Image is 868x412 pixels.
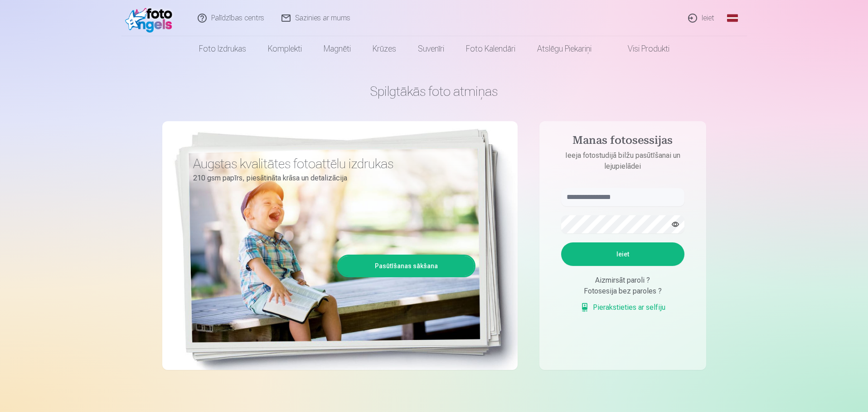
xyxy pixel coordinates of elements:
[407,36,455,62] a: Suvenīri
[162,83,706,99] h1: Spilgtākās foto atmiņas
[362,36,407,62] a: Krūzes
[193,172,469,185] p: 210 gsm papīrs, piesātināta krāsa un detalizācija
[526,36,602,62] a: Atslēgu piekariņi
[552,134,693,150] h4: Manas fotosessijas
[580,302,665,313] a: Pierakstieties ar selfiju
[602,36,680,62] a: Visi produkti
[561,242,684,266] button: Ieiet
[561,286,684,297] div: Fotosesija bez paroles ?
[193,156,469,172] h3: Augstas kvalitātes fotoattēlu izdrukas
[552,150,693,172] p: Ieeja fotostudijā bilžu pasūtīšanai un lejupielādei
[313,36,362,62] a: Magnēti
[257,36,313,62] a: Komplekti
[561,275,684,286] div: Aizmirsāt paroli ?
[125,4,177,33] img: /fa1
[188,36,257,62] a: Foto izdrukas
[339,256,474,276] a: Pasūtīšanas sākšana
[455,36,526,62] a: Foto kalendāri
